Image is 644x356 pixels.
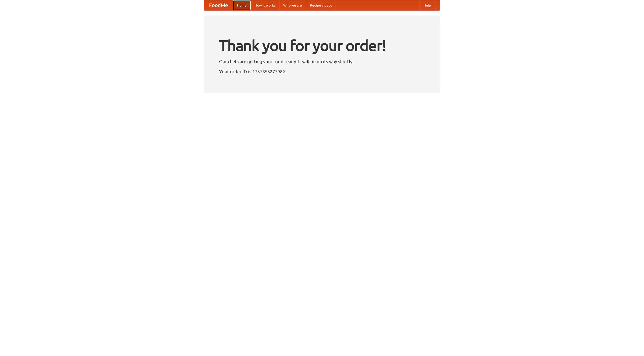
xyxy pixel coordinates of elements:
[419,0,435,10] a: Help
[251,0,279,10] a: How it works
[219,58,425,65] p: Our chefs are getting your food ready. It will be on its way shortly.
[219,33,425,58] h1: Thank you for your order!
[233,0,251,10] a: Home
[279,0,306,10] a: Who we are
[219,68,425,75] p: Your order ID is 1757855277982.
[306,0,336,10] a: Recipe videos
[204,0,233,10] a: FoodMe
